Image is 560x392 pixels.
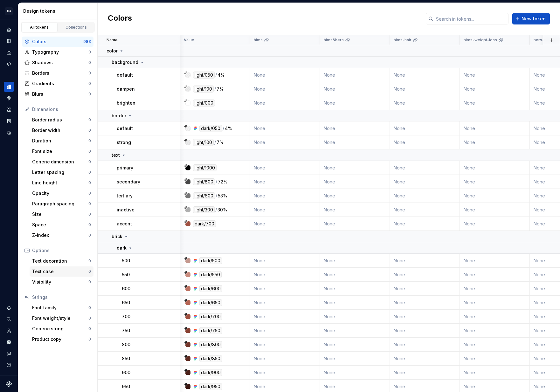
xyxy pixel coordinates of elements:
div: / [216,192,217,199]
div: dark/050 [199,125,222,132]
td: None [320,217,390,231]
td: None [250,82,320,96]
div: Size [32,211,88,217]
td: None [390,96,460,110]
p: border [112,113,126,119]
p: hims-weight-loss [464,38,497,43]
p: 950 [122,383,130,390]
div: Font family [32,305,88,311]
a: Shadows0 [22,58,93,68]
td: None [320,135,390,149]
td: None [320,68,390,82]
td: None [250,189,320,203]
div: Shadows [32,59,88,66]
p: accent [117,221,132,227]
td: None [320,366,390,380]
a: Line height0 [30,178,93,188]
div: light/100 [193,139,214,146]
div: Letter spacing [32,169,88,175]
td: None [390,161,460,175]
div: Collections [60,25,92,30]
td: None [460,310,530,324]
p: primary [117,165,133,171]
div: / [214,86,216,93]
div: Settings [4,337,14,347]
td: None [320,254,390,268]
a: Code automation [4,59,14,69]
td: None [390,175,460,189]
td: None [320,296,390,310]
td: None [320,82,390,96]
div: 0 [88,326,91,331]
div: Home [4,24,14,35]
a: Letter spacing0 [30,167,93,177]
a: Font family0 [30,303,93,313]
div: 53% [218,192,227,199]
div: light/100 [193,86,214,93]
div: 0 [88,222,91,227]
div: 0 [88,337,91,342]
td: None [390,254,460,268]
p: color [107,48,118,54]
td: None [250,96,320,110]
td: None [460,203,530,217]
div: dark/900 [199,369,222,376]
p: default [117,72,133,78]
td: None [460,135,530,149]
td: None [250,296,320,310]
div: 0 [88,71,91,76]
div: Text decoration [32,258,88,264]
input: Search in tokens... [433,13,508,24]
div: All tokens [24,25,55,30]
td: None [460,217,530,231]
div: Generic dimension [32,159,88,165]
td: None [320,282,390,296]
td: None [320,338,390,352]
div: 0 [88,305,91,310]
a: Border width0 [30,125,93,135]
td: None [460,189,530,203]
p: 650 [122,299,130,306]
div: Colors [32,38,83,45]
td: None [390,68,460,82]
td: None [460,121,530,135]
td: None [390,366,460,380]
div: 983 [83,39,91,44]
div: Blurs [32,91,88,97]
div: 0 [88,50,91,55]
a: Supernova Logo [6,381,12,387]
div: / [223,125,224,132]
button: Notifications [4,303,14,313]
div: Typography [32,49,88,55]
a: Duration0 [30,136,93,146]
td: None [320,161,390,175]
td: None [250,310,320,324]
a: Blurs0 [22,89,93,99]
td: None [460,175,530,189]
div: 72% [218,178,228,185]
a: Text case0 [30,266,93,277]
div: 0 [88,81,91,86]
div: 4% [225,125,232,132]
div: Invite team [4,326,14,336]
td: None [390,352,460,366]
td: None [250,268,320,282]
div: Font weight/style [32,315,88,321]
div: dark/700 [199,313,222,320]
div: dark/600 [199,285,222,292]
td: None [460,82,530,96]
div: Product copy [32,336,88,342]
a: Typography0 [22,47,93,57]
td: None [390,296,460,310]
td: None [390,217,460,231]
div: 0 [88,269,91,274]
div: Opacity [32,190,88,196]
p: 700 [122,313,130,320]
td: None [390,282,460,296]
div: 0 [88,316,91,321]
div: Dimensions [32,106,91,113]
div: Strings [32,294,91,300]
div: dark/650 [199,299,222,306]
